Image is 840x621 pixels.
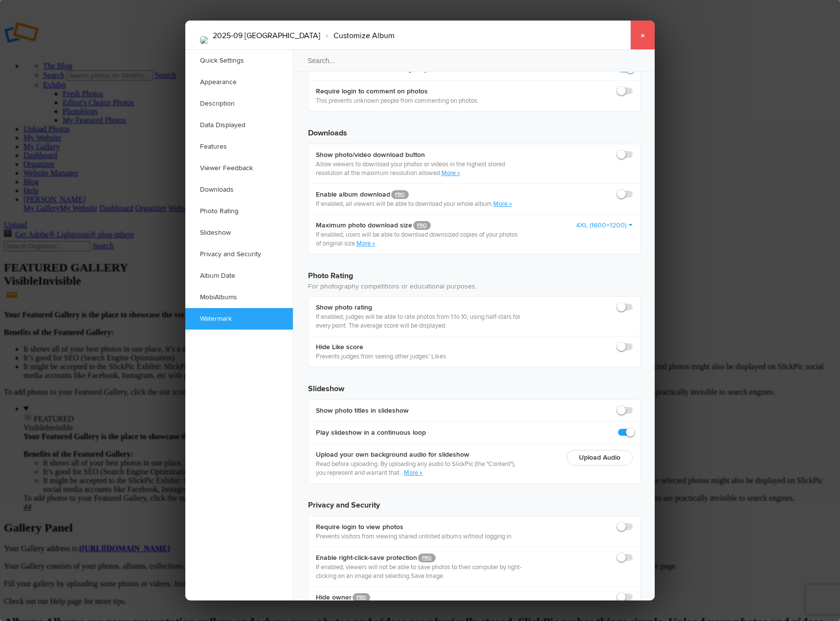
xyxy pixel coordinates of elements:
p: If enabled, viewers will not be able to save photos to their computer by right-clicking on an ima... [316,563,522,580]
a: Upload Audio [579,453,620,462]
b: Enable album download [316,190,512,200]
b: Require login to comment on photos [316,87,479,96]
b: Upload your own background audio for slideshow [316,450,522,460]
p: If enabled, users will be able to download downsized copies of your photos of original size. [316,230,522,248]
b: Play slideshow in a continuous loop [316,428,426,438]
a: PRO [413,221,431,230]
b: Show photo/video download button [316,150,522,160]
b: Show photo titles in slideshow [316,406,409,416]
li: Customize Album [320,27,395,44]
a: Quick Settings [185,50,293,71]
span: .. [399,469,404,477]
a: Downloads [185,179,293,200]
p: Prevents visitors from viewing shared unlisted albums without logging in. [316,532,513,541]
a: More » [404,469,422,477]
h3: Slideshow [308,375,641,395]
a: MobiAlbums [185,287,293,308]
p: If enabled, all viewers will be able to download your whole album. [316,200,512,208]
a: Album Date [185,265,293,287]
a: Data Displayed [185,114,293,136]
h3: Photo Rating [308,262,641,282]
a: More » [356,240,375,247]
a: Privacy and Security [185,244,293,265]
a: PRO [391,190,409,199]
b: Hide Like score [316,342,447,352]
h3: Privacy and Security [308,491,641,511]
p: For photography competitions or educational purposes. [308,282,641,291]
p: Prevents judges from seeing other judges’ Likes. [316,352,447,361]
h3: Downloads [308,119,641,139]
a: More » [442,169,460,177]
b: Show photo rating [316,303,522,312]
a: Description [185,93,293,114]
b: Maximum photo download size [316,221,522,230]
b: Hide owner [316,593,522,602]
a: Watermark [185,308,293,330]
a: PRO [418,554,436,562]
a: 4XL (1600×1200) [576,221,633,230]
a: Slideshow [185,222,293,244]
p: Read before uploading. By uploading any audio to SlickPic (the "Content"), you represent and warr... [316,460,522,477]
li: 2025-09 [GEOGRAPHIC_DATA] [213,27,320,44]
a: Viewer Feedback [185,157,293,179]
img: M2A00627-HDR-2-Edit.jpg [200,36,208,44]
a: Photo Rating [185,200,293,222]
p: If enabled, judges will be able to rate photos from 1 to 10, using half-stars for every point. Th... [316,312,522,330]
b: Enable right-click-save protection [316,553,522,563]
b: Require login to view photos [316,522,513,532]
sp-upload-button: Upload Audio [567,450,633,466]
a: Appearance [185,71,293,93]
p: Allow viewers to download your photos or videos in the highest stored resolution at the maximum r... [316,160,522,177]
p: This prevents unknown people from commenting on photos. [316,96,479,105]
a: PRO [353,593,370,602]
a: × [630,21,655,50]
input: Search... [292,49,656,72]
a: Features [185,136,293,157]
a: More » [493,200,512,208]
